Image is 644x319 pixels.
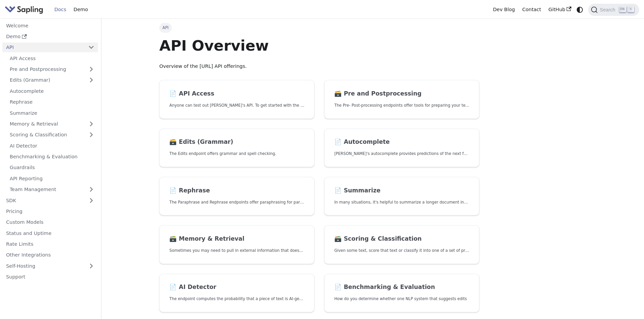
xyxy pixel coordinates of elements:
[6,119,98,129] a: Memory & Retrieval
[169,284,304,291] h2: AI Detector
[2,239,98,249] a: Rate Limits
[334,199,469,206] p: In many situations, it's helpful to summarize a longer document into a shorter, more easily diges...
[588,4,639,16] button: Search (Ctrl+K)
[334,284,469,291] h2: Benchmarking & Evaluation
[324,225,479,264] a: 🗃️ Scoring & ClassificationGiven some text, score that text or classify it into one of a set of p...
[169,199,304,206] p: The Paraphrase and Rephrase endpoints offer paraphrasing for particular styles.
[159,23,172,32] span: API
[6,108,98,118] a: Summarize
[159,129,314,167] a: 🗃️ Edits (Grammar)The Edits endpoint offers grammar and spell checking.
[2,43,85,52] a: API
[6,86,98,96] a: Autocomplete
[2,261,98,271] a: Self-Hosting
[169,187,304,194] h2: Rephrase
[545,4,575,15] a: GitHub
[51,4,70,15] a: Docs
[169,296,304,302] p: The endpoint computes the probability that a piece of text is AI-generated,
[159,274,314,313] a: 📄️ AI DetectorThe endpoint computes the probability that a piece of text is AI-generated,
[627,6,634,12] kbd: K
[2,228,98,238] a: Status and Uptime
[334,151,469,157] p: Sapling's autocomplete provides predictions of the next few characters or words
[169,138,304,146] h2: Edits (Grammar)
[70,4,92,15] a: Demo
[598,7,619,12] span: Search
[6,53,98,63] a: API Access
[159,62,479,71] p: Overview of the [URL] API offerings.
[6,185,98,194] a: Team Management
[5,5,46,15] a: Sapling.ai
[6,163,98,172] a: Guardrails
[519,4,545,15] a: Contact
[159,80,314,119] a: 📄️ API AccessAnyone can test out [PERSON_NAME]'s API. To get started with the API, simply:
[2,195,85,205] a: SDK
[159,177,314,216] a: 📄️ RephraseThe Paraphrase and Rephrase endpoints offer paraphrasing for particular styles.
[2,21,98,30] a: Welcome
[5,5,43,15] img: Sapling.ai
[324,177,479,216] a: 📄️ SummarizeIn many situations, it's helpful to summarize a longer document into a shorter, more ...
[2,207,98,216] a: Pricing
[334,138,469,146] h2: Autocomplete
[324,80,479,119] a: 🗃️ Pre and PostprocessingThe Pre- Post-processing endpoints offer tools for preparing your text d...
[324,129,479,167] a: 📄️ Autocomplete[PERSON_NAME]'s autocomplete provides predictions of the next few characters or words
[159,36,479,55] h1: API Overview
[2,32,98,42] a: Demo
[489,4,518,15] a: Dev Blog
[159,23,479,32] nav: Breadcrumbs
[575,5,585,15] button: Switch between dark and light mode (currently system mode)
[334,296,469,302] p: How do you determine whether one NLP system that suggests edits
[6,75,98,85] a: Edits (Grammar)
[334,247,469,254] p: Given some text, score that text or classify it into one of a set of pre-specified categories.
[334,187,469,194] h2: Summarize
[334,102,469,109] p: The Pre- Post-processing endpoints offer tools for preparing your text data for ingestation as we...
[169,90,304,98] h2: API Access
[85,43,98,52] button: Collapse sidebar category 'API'
[6,64,98,74] a: Pre and Postprocessing
[169,102,304,109] p: Anyone can test out Sapling's API. To get started with the API, simply:
[85,195,98,205] button: Expand sidebar category 'SDK'
[6,130,98,140] a: Scoring & Classification
[2,250,98,260] a: Other Integrations
[169,235,304,243] h2: Memory & Retrieval
[159,225,314,264] a: 🗃️ Memory & RetrievalSometimes you may need to pull in external information that doesn't fit in t...
[169,247,304,254] p: Sometimes you may need to pull in external information that doesn't fit in the context size of an...
[6,97,98,107] a: Rephrase
[334,90,469,98] h2: Pre and Postprocessing
[169,151,304,157] p: The Edits endpoint offers grammar and spell checking.
[324,274,479,313] a: 📄️ Benchmarking & EvaluationHow do you determine whether one NLP system that suggests edits
[6,174,98,183] a: API Reporting
[2,217,98,227] a: Custom Models
[334,235,469,243] h2: Scoring & Classification
[2,272,98,282] a: Support
[6,141,98,151] a: AI Detector
[6,152,98,162] a: Benchmarking & Evaluation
